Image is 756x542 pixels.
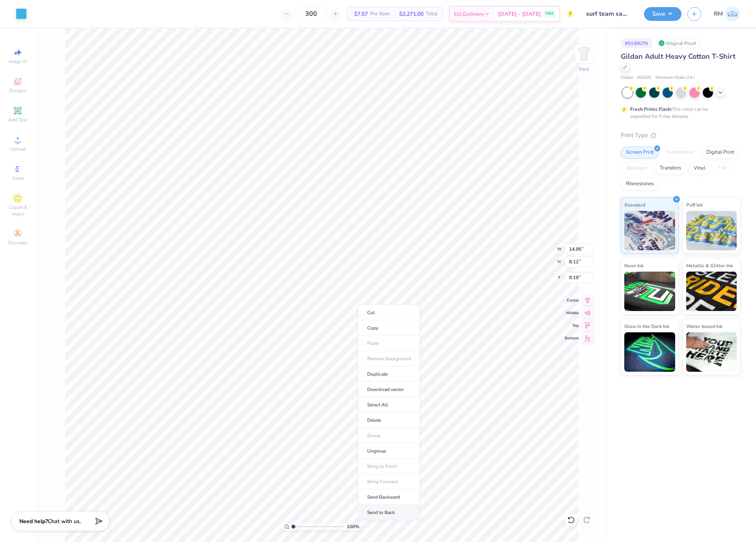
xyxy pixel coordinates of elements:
span: Middle [565,310,579,316]
img: Ronald Manipon [725,6,740,22]
span: Neon Ink [624,261,644,270]
span: Center [565,298,579,303]
span: Top [565,323,579,328]
img: Water based Ink [686,332,737,372]
span: $2,271.00 [399,10,424,18]
div: Vinyl [689,162,711,174]
div: Print Type [621,131,740,140]
div: Rhinestones [621,178,659,190]
strong: Need help? [19,518,48,525]
span: 100 % [347,523,359,530]
div: Transfers [655,162,686,174]
span: Puff Ink [686,201,703,209]
li: Select All [358,397,420,413]
span: $7.57 [352,10,368,18]
a: RM [714,6,740,22]
input: – – [296,7,327,21]
div: # 514907N [621,38,652,48]
span: # G500 [637,75,651,81]
span: Glow in the Dark Ink [624,322,669,330]
li: Send Backward [358,490,420,505]
span: Greek [12,175,24,181]
span: Standard [624,201,645,209]
div: Digital Print [701,147,739,158]
span: Chat with us. [48,518,81,525]
span: Upload [10,146,26,152]
div: Foil [713,162,732,174]
span: Gildan Adult Heavy Cotton T-Shirt [621,52,735,61]
div: Screen Print [621,147,659,158]
img: Standard [624,211,675,250]
span: Gildan [621,75,633,81]
span: Est. Delivery [454,10,484,18]
span: Total [426,10,438,18]
li: Copy [358,320,420,336]
img: Puff Ink [686,211,737,250]
span: Designs [9,88,26,94]
span: FREE [545,11,554,17]
img: Glow in the Dark Ink [624,332,675,372]
li: Duplicate [358,367,420,382]
span: Clipart & logos [4,204,32,217]
li: Download vector [358,382,420,397]
span: [DATE] - [DATE] [498,10,541,18]
button: Save [644,7,681,21]
div: Back [579,65,589,73]
span: Metallic & Glitter Ink [686,261,733,270]
div: Original Proof [656,38,700,48]
span: Image AI [9,58,27,65]
span: RM [714,9,723,19]
img: Metallic & Glitter Ink [686,272,737,311]
input: Untitled Design [580,6,638,22]
img: Back [576,46,592,61]
img: Neon Ink [624,272,675,311]
span: Per Item [370,10,390,18]
span: Bottom [565,335,579,341]
span: Minimum Order: 24 + [655,75,695,81]
div: Applique [621,162,652,174]
div: This color can be expedited for 5 day delivery. [630,106,727,120]
span: Add Text [8,117,27,123]
li: Send to Back [358,505,420,520]
span: Decorate [8,240,27,246]
span: Water based Ink [686,322,722,330]
strong: Fresh Prints Flash: [630,106,672,112]
li: Cut [358,305,420,320]
div: Embroidery [661,147,699,158]
li: Delete [358,413,420,428]
li: Ungroup [358,443,420,459]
